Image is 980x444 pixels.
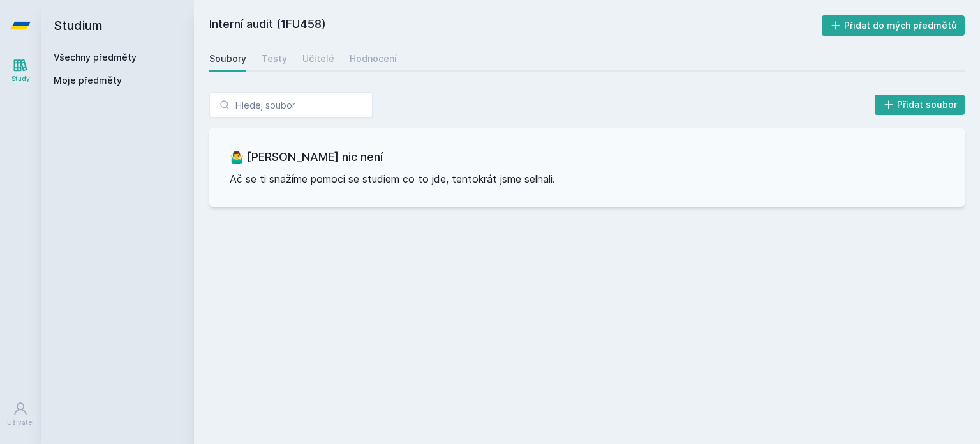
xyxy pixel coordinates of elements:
button: Přidat do mých předmětů [822,15,965,36]
div: Hodnocení [350,52,397,65]
button: Přidat soubor [875,95,965,115]
div: Study [11,74,30,84]
p: Ač se ti snažíme pomoci se studiem co to jde, tentokrát jsme selhali. [230,171,944,187]
div: Soubory [209,52,246,65]
div: Uživatel [7,418,34,427]
a: Učitelé [302,46,334,72]
div: Učitelé [302,52,334,65]
h3: 🤷‍♂️ [PERSON_NAME] nic není [230,148,944,166]
h2: Interní audit (1FU458) [209,15,822,36]
span: Moje předměty [54,74,122,87]
div: Testy [262,52,287,65]
a: Uživatel [3,395,38,434]
a: Testy [262,46,287,72]
a: Všechny předměty [54,52,137,63]
a: Hodnocení [350,46,397,72]
a: Soubory [209,46,246,72]
input: Hledej soubor [209,92,373,118]
a: Study [3,51,38,90]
